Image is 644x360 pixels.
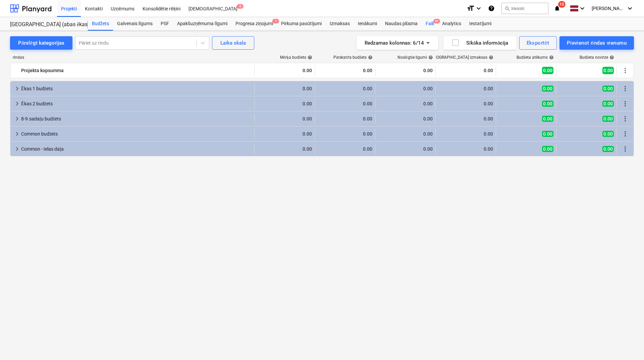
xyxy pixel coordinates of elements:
span: 0.00 [542,101,553,107]
a: Galvenais līgums [113,17,157,31]
a: Izmaksas [326,17,354,31]
div: Common budžets [21,128,252,139]
a: Apakšuzņēmuma līgumi [173,17,231,31]
div: Pārslēgt kategorijas [18,39,64,47]
span: 0.00 [542,146,553,152]
div: Redzamas kolonnas : 6/14 [365,39,430,47]
div: Pārskatīts budžets [333,55,373,60]
div: 0.00 [378,86,433,91]
a: Pirkuma pasūtījumi [277,17,326,31]
div: 0.00 [257,116,312,121]
button: Pārslēgt kategorijas [10,36,72,50]
span: keyboard_arrow_right [13,145,21,153]
span: 0.00 [542,86,553,92]
div: 0.00 [318,86,372,91]
i: keyboard_arrow_down [475,4,483,12]
div: 0.00 [257,101,312,106]
span: Vairāk darbību [621,66,629,74]
div: 0.00 [257,86,312,91]
div: [GEOGRAPHIC_DATA] (abas ēkas - PRJ2002936 un PRJ2002937) 2601965 [10,21,80,28]
iframe: Chat Widget [610,328,644,360]
a: Analytics [438,17,465,31]
span: Vairāk darbību [621,85,629,93]
button: Sīkāka informācija [443,36,517,50]
div: 0.00 [318,131,372,137]
span: 0.00 [542,67,553,74]
div: 0.00 [318,101,372,106]
div: Ēkas 2 budžets [21,98,252,109]
div: 0.00 [438,101,493,106]
div: Pievienot rindas vienumu [567,39,627,47]
div: Common - Ielas daļa [21,144,252,154]
div: Budžeta atlikums [517,55,554,60]
button: Eksportēt [519,36,557,50]
span: keyboard_arrow_right [13,85,21,93]
div: 0.00 [378,101,433,106]
a: PSF [157,17,173,31]
div: 0.00 [378,131,433,137]
span: Vairāk darbību [621,100,629,108]
div: Mērķa budžets [280,55,312,60]
span: 0.00 [602,101,614,107]
i: notifications [554,4,560,12]
div: Laika skala [220,39,246,47]
span: Vairāk darbību [621,115,629,123]
a: Budžets [88,17,113,31]
div: Noslēgtie līgumi [397,55,433,60]
button: Pievienot rindas vienumu [559,36,634,50]
div: Faili [422,17,438,31]
span: search [504,6,510,11]
a: Progresa ziņojumi1 [231,17,277,31]
span: 10 [558,1,566,8]
span: 6 [237,4,244,9]
div: 8-9.sadaļu budžets [21,113,252,124]
i: keyboard_arrow_down [626,4,634,12]
div: 0.00 [438,131,493,137]
span: help [548,55,554,60]
div: Eksportēt [527,39,549,47]
span: keyboard_arrow_right [13,130,21,138]
span: 0.00 [602,116,614,122]
div: 0.00 [438,146,493,152]
button: Meklēt [501,3,548,14]
span: help [487,55,493,60]
div: 0.00 [257,146,312,152]
div: 0.00 [257,65,312,76]
a: Ienākumi [354,17,381,31]
i: Zināšanu pamats [488,4,495,12]
span: help [306,55,312,60]
i: keyboard_arrow_down [578,4,586,12]
div: 0.00 [438,116,493,121]
span: help [608,55,614,60]
span: 0.00 [542,116,553,122]
div: Projekta kopsumma [21,65,252,76]
a: Faili9+ [422,17,438,31]
div: Budžeta novirze [580,55,614,60]
span: keyboard_arrow_right [13,100,21,108]
span: 0.00 [602,86,614,92]
span: 0.00 [602,146,614,152]
i: format_size [467,4,475,12]
span: 1 [272,19,279,23]
div: 0.00 [318,116,372,121]
div: 0.00 [257,131,312,137]
div: [DEMOGRAPHIC_DATA] izmaksas [427,55,493,60]
div: Sīkāka informācija [451,39,508,47]
span: 9+ [433,19,440,23]
span: help [367,55,373,60]
span: 0.00 [542,131,553,137]
div: 0.00 [438,65,493,76]
span: help [427,55,433,60]
div: 0.00 [318,65,372,76]
span: Vairāk darbību [621,145,629,153]
a: Naudas plūsma [381,17,422,31]
span: keyboard_arrow_right [13,115,21,123]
